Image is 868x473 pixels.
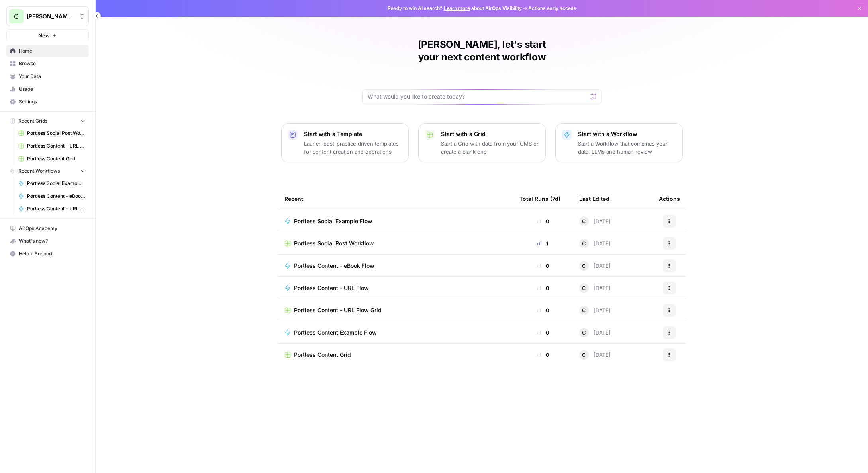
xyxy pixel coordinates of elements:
[519,306,566,314] div: 0
[579,350,611,360] div: [DATE]
[519,329,566,337] div: 0
[294,217,372,225] span: Portless Social Example Flow
[294,262,374,270] span: Portless Content - eBook Flow
[7,235,88,247] div: What's new?
[284,329,507,337] a: Portless Content Example Flow
[578,130,676,138] p: Start with a Workflow
[6,165,89,177] button: Recent Workflows
[18,117,47,125] span: Recent Grids
[582,306,586,314] span: C
[6,57,89,70] a: Browse
[27,142,85,150] span: Portless Content - URL Flow Grid
[294,239,374,247] span: Portless Social Post Workflow
[519,262,566,270] div: 0
[281,123,409,162] button: Start with a TemplateLaunch best-practice driven templates for content creation and operations
[19,47,85,55] span: Home
[579,283,611,293] div: [DATE]
[362,38,602,64] h1: [PERSON_NAME], let's start your next content workflow
[582,239,586,247] span: C
[519,351,566,359] div: 0
[582,217,586,225] span: C
[579,188,609,210] div: Last Edited
[284,306,507,314] a: Portless Content - URL Flow Grid
[6,70,89,83] a: Your Data
[582,351,586,359] span: C
[528,5,576,12] span: Actions early access
[27,193,85,200] span: Portless Content - eBook Flow
[519,188,560,210] div: Total Runs (7d)
[27,12,75,20] span: [PERSON_NAME]'s Workspace
[27,130,85,137] span: Portless Social Post Workflow
[659,188,680,210] div: Actions
[418,123,546,162] button: Start with a GridStart a Grid with data from your CMS or create a blank one
[444,5,470,11] a: Learn more
[579,261,611,271] div: [DATE]
[388,5,522,12] span: Ready to win AI search? about AirOps Visibility
[579,239,611,248] div: [DATE]
[6,45,89,57] a: Home
[6,95,89,108] a: Settings
[15,127,89,140] a: Portless Social Post Workflow
[582,329,586,337] span: C
[441,130,539,138] p: Start with a Grid
[519,284,566,292] div: 0
[519,217,566,225] div: 0
[15,177,89,190] a: Portless Social Example Flow
[19,73,85,80] span: Your Data
[27,155,85,162] span: Portless Content Grid
[27,180,85,187] span: Portless Social Example Flow
[19,86,85,93] span: Usage
[6,247,89,260] button: Help + Support
[555,123,683,162] button: Start with a WorkflowStart a Workflow that combines your data, LLMs and human review
[368,93,587,101] input: What would you like to create today?
[6,222,89,235] a: AirOps Academy
[294,351,351,359] span: Portless Content Grid
[15,190,89,202] a: Portless Content - eBook Flow
[304,130,402,138] p: Start with a Template
[6,83,89,95] a: Usage
[6,115,89,127] button: Recent Grids
[294,284,369,292] span: Portless Content - URL Flow
[6,29,89,41] button: New
[441,140,539,156] p: Start a Grid with data from your CMS or create a blank one
[27,205,85,212] span: Portless Content - URL Flow
[519,239,566,247] div: 1
[582,284,586,292] span: C
[284,284,507,292] a: Portless Content - URL Flow
[284,239,507,247] a: Portless Social Post Workflow
[6,6,89,26] button: Workspace: Chris's Workspace
[579,216,611,226] div: [DATE]
[19,60,85,67] span: Browse
[579,306,611,315] div: [DATE]
[294,329,377,337] span: Portless Content Example Flow
[19,250,85,257] span: Help + Support
[284,188,507,210] div: Recent
[304,140,402,156] p: Launch best-practice driven templates for content creation and operations
[19,225,85,232] span: AirOps Academy
[6,235,89,247] button: What's new?
[38,31,50,39] span: New
[14,12,19,21] span: C
[19,98,85,105] span: Settings
[18,167,60,175] span: Recent Workflows
[284,351,507,359] a: Portless Content Grid
[294,306,382,314] span: Portless Content - URL Flow Grid
[15,202,89,215] a: Portless Content - URL Flow
[15,152,89,165] a: Portless Content Grid
[578,140,676,156] p: Start a Workflow that combines your data, LLMs and human review
[582,262,586,270] span: C
[15,140,89,152] a: Portless Content - URL Flow Grid
[284,262,507,270] a: Portless Content - eBook Flow
[579,328,611,337] div: [DATE]
[284,217,507,225] a: Portless Social Example Flow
